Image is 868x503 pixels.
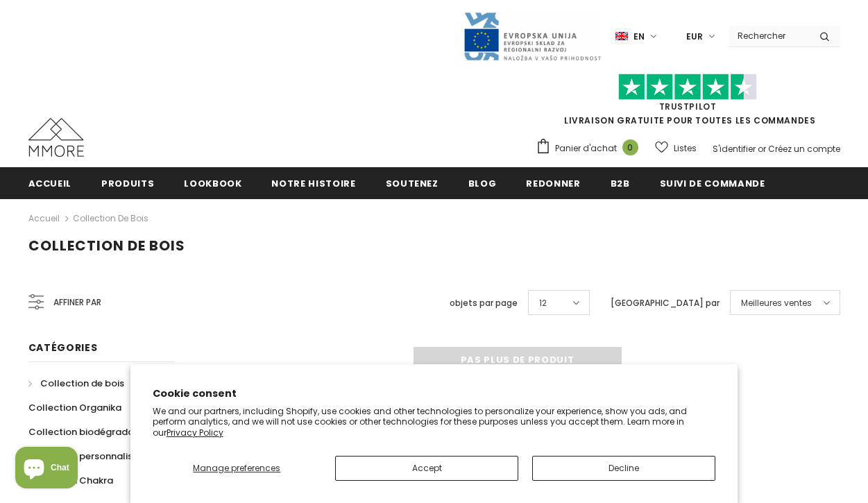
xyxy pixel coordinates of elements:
span: Lookbook [184,177,241,190]
a: Listes [655,136,697,160]
span: Collection biodégradable [28,425,148,438]
a: Collection Organika [28,395,121,420]
a: Privacy Policy [167,427,223,438]
img: Cas MMORE [28,118,84,157]
button: Accept [335,456,518,481]
span: Meilleures ventes [741,296,812,310]
span: Blog [468,177,497,190]
a: Javni Razpis [463,30,602,42]
span: soutenez [386,177,439,190]
h2: Cookie consent [153,386,716,401]
span: Manage preferences [193,462,280,474]
span: Collection de bois [28,236,185,255]
a: S'identifier [713,143,756,155]
span: 12 [539,296,547,310]
span: Produits [101,177,154,190]
span: Listes [674,142,697,155]
a: TrustPilot [659,101,717,112]
a: Collection biodégradable [28,420,148,444]
span: Notre histoire [271,177,355,190]
label: [GEOGRAPHIC_DATA] par [611,296,720,310]
span: Redonner [526,177,580,190]
span: Suivi de commande [660,177,765,190]
img: Javni Razpis [463,11,602,62]
p: We and our partners, including Shopify, use cookies and other technologies to personalize your ex... [153,406,716,438]
a: B2B [611,167,630,198]
span: Panier d'achat [555,142,617,155]
span: Collection personnalisée [28,450,144,463]
span: Affiner par [53,295,101,310]
a: Produits [101,167,154,198]
a: Accueil [28,167,72,198]
a: Suivi de commande [660,167,765,198]
a: Collection personnalisée [28,444,144,468]
span: B2B [611,177,630,190]
input: Search Site [729,26,809,46]
inbox-online-store-chat: Shopify online store chat [11,447,82,492]
a: Collection de bois [73,212,148,224]
span: LIVRAISON GRATUITE POUR TOUTES LES COMMANDES [536,80,840,126]
a: soutenez [386,167,439,198]
span: Collection Organika [28,401,121,414]
a: Accueil [28,210,60,227]
a: Lookbook [184,167,241,198]
span: EUR [686,30,703,44]
span: 0 [622,139,638,155]
span: Collection de bois [40,377,124,390]
a: Redonner [526,167,580,198]
label: objets par page [450,296,518,310]
a: Blog [468,167,497,198]
img: i-lang-1.png [615,31,628,42]
a: Créez un compte [768,143,840,155]
span: or [758,143,766,155]
span: en [633,30,645,44]
a: Notre histoire [271,167,355,198]
span: Accueil [28,177,72,190]
a: Collection de bois [28,371,124,395]
a: Panier d'achat 0 [536,138,645,159]
span: Catégories [28,341,98,355]
button: Decline [532,456,715,481]
img: Faites confiance aux étoiles pilotes [618,74,757,101]
button: Manage preferences [153,456,321,481]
